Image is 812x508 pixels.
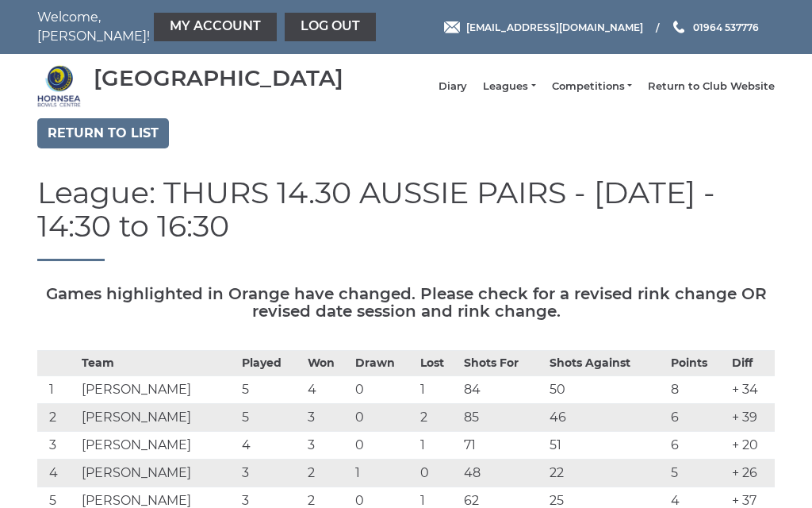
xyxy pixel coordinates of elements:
[351,431,416,459] td: 0
[37,403,78,431] td: 2
[78,459,239,487] td: [PERSON_NAME]
[351,403,416,431] td: 0
[667,459,728,487] td: 5
[78,431,239,459] td: [PERSON_NAME]
[238,459,303,487] td: 3
[78,350,239,375] th: Team
[460,403,546,431] td: 85
[37,64,81,108] img: Hornsea Bowls Centre
[78,375,239,403] td: [PERSON_NAME]
[460,350,546,375] th: Shots For
[37,375,78,403] td: 1
[238,431,303,459] td: 4
[416,350,460,375] th: Lost
[439,79,467,94] a: Diary
[728,459,775,487] td: + 26
[667,375,728,403] td: 8
[154,13,277,41] a: My Account
[416,431,460,459] td: 1
[37,459,78,487] td: 4
[728,350,775,375] th: Diff
[37,431,78,459] td: 3
[416,403,460,431] td: 2
[483,79,535,94] a: Leagues
[37,176,775,261] h1: League: THURS 14.30 AUSSIE PAIRS - [DATE] - 14:30 to 16:30
[693,21,759,33] span: 01964 537776
[648,79,775,94] a: Return to Club Website
[285,13,376,41] a: Log out
[673,21,684,33] img: Phone us
[728,403,775,431] td: + 39
[444,20,643,35] a: Email [EMAIL_ADDRESS][DOMAIN_NAME]
[546,403,667,431] td: 46
[667,403,728,431] td: 6
[416,375,460,403] td: 1
[304,431,351,459] td: 3
[728,375,775,403] td: + 34
[37,8,331,46] nav: Welcome, [PERSON_NAME]!
[466,21,643,33] span: [EMAIL_ADDRESS][DOMAIN_NAME]
[304,459,351,487] td: 2
[460,375,546,403] td: 84
[37,285,775,320] h5: Games highlighted in Orange have changed. Please check for a revised rink change OR revised date ...
[444,21,460,33] img: Email
[238,350,303,375] th: Played
[37,118,169,148] a: Return to list
[546,350,667,375] th: Shots Against
[304,350,351,375] th: Won
[304,403,351,431] td: 3
[238,403,303,431] td: 5
[460,459,546,487] td: 48
[728,431,775,459] td: + 20
[351,350,416,375] th: Drawn
[546,375,667,403] td: 50
[78,403,239,431] td: [PERSON_NAME]
[304,375,351,403] td: 4
[460,431,546,459] td: 71
[351,375,416,403] td: 0
[238,375,303,403] td: 5
[667,350,728,375] th: Points
[416,459,460,487] td: 0
[94,66,343,90] div: [GEOGRAPHIC_DATA]
[552,79,632,94] a: Competitions
[671,20,759,35] a: Phone us 01964 537776
[546,459,667,487] td: 22
[351,459,416,487] td: 1
[667,431,728,459] td: 6
[546,431,667,459] td: 51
